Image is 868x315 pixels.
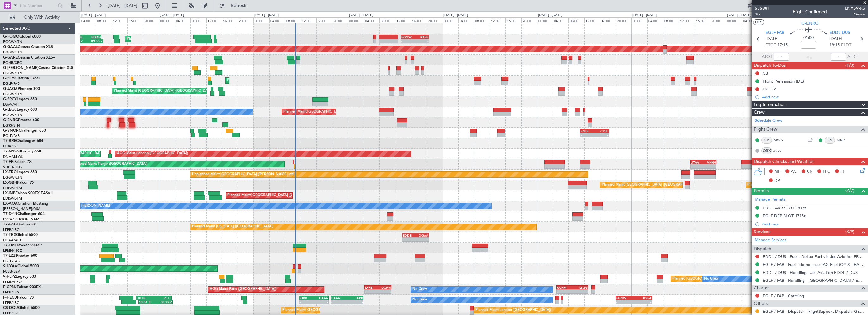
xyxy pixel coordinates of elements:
div: 04:00 [175,17,190,23]
div: No Crew [412,295,427,305]
span: G-[PERSON_NAME] [3,66,38,70]
span: ETOT [766,42,776,48]
div: - [415,39,428,43]
div: 00:00 [348,17,364,23]
a: G-SIRSCitation Excel [3,77,40,80]
a: CS-DOUGlobal 6500 [3,306,40,310]
a: T7-BREChallenger 604 [3,139,43,143]
span: G-VNOR [3,129,19,133]
div: CS [825,137,835,144]
span: LX-GBH [3,181,17,185]
div: Planned Maint [GEOGRAPHIC_DATA] ([GEOGRAPHIC_DATA]) [602,180,701,190]
div: 16:00 [695,17,710,23]
span: Refresh [226,3,252,8]
div: Planned Maint Tianjin ([GEOGRAPHIC_DATA]) [74,159,147,169]
div: Planned Maint [GEOGRAPHIC_DATA] ([GEOGRAPHIC_DATA]) [282,306,382,315]
a: EDLW/DTM [3,196,22,201]
span: T7-EMI [3,244,15,247]
div: LFPB [365,286,378,289]
div: Add new [762,94,865,100]
a: LX-TROLegacy 650 [3,170,37,174]
div: 20:00 [710,17,726,23]
span: (1/3) [845,62,854,69]
div: 12:00 [112,17,127,23]
div: Planned [GEOGRAPHIC_DATA] ([GEOGRAPHIC_DATA]) [673,274,762,284]
div: 04:00 [364,17,380,23]
a: 9H-LPZLegacy 500 [3,275,36,279]
span: (2/2) [845,187,854,194]
a: [PERSON_NAME]/QSA [3,207,40,211]
div: 08:00 [379,17,395,23]
a: G-LEGCLegacy 600 [3,108,37,112]
a: EGLF/FAB [3,133,20,138]
span: T7-LZZI [3,254,16,258]
div: 20:00 [238,17,253,23]
div: 16:00 [127,17,143,23]
div: UAAA [314,296,328,300]
a: EGSS/STN [3,123,20,128]
span: 9H-YAA [3,264,17,268]
a: 9H-YAAGlobal 5000 [3,264,39,268]
div: Unplanned Maint [GEOGRAPHIC_DATA] ([PERSON_NAME] Intl) [192,170,294,179]
div: 20:00 [427,17,443,23]
span: ELDT [841,42,851,48]
div: [DATE] - [DATE] [254,13,279,18]
a: EGLF/FAB [3,81,20,86]
div: No Crew [704,274,719,284]
div: - [365,290,378,293]
span: EDDL DUS [829,30,850,36]
div: [DATE] - [DATE] [81,13,106,18]
a: EGLF / FAB - Catering [763,293,804,299]
div: - [378,290,391,293]
span: CS-DOU [3,306,18,310]
div: Planned Maint [GEOGRAPHIC_DATA] ([GEOGRAPHIC_DATA]) [227,191,327,200]
a: Schedule Crew [755,118,782,124]
div: EDDH [88,35,101,39]
span: G-ENRG [801,20,819,27]
span: 17:15 [778,42,788,48]
span: LX-INB [3,191,15,195]
div: [DATE] - [DATE] [727,13,751,18]
span: Dispatch [754,245,771,253]
span: [DATE] [766,36,778,42]
a: EGGW/LTN [3,92,22,96]
a: FCBB/BZV [3,269,20,274]
span: T7-BRE [3,139,16,143]
div: EGGW [401,35,415,39]
a: G-VNORChallenger 650 [3,129,46,133]
span: MF [774,169,780,175]
div: - [403,238,415,241]
div: EDDB [403,233,415,237]
div: [DATE] - [DATE] [349,13,373,18]
a: LGAV/ATH [3,102,20,107]
div: 00:00 [631,17,647,23]
div: 04:00 [458,17,474,23]
div: 20:00 [143,17,159,23]
a: EGGW/LTN [3,71,22,76]
div: 08:00 [190,17,206,23]
a: T7-EMIHawker 900XP [3,244,42,247]
div: UCFM [557,286,573,289]
div: UCFM [378,286,391,289]
a: LFMN/NCE [3,248,22,253]
div: - [415,238,428,241]
div: VHHH [703,160,716,164]
span: 3/5 [755,12,770,17]
span: LX-AOA [3,202,18,206]
a: EGGW/LTN [3,113,22,117]
span: Permits [754,188,769,195]
a: LTBA/ISL [3,144,17,149]
div: UK ETA [763,86,777,92]
a: T7-FFIFalcon 7X [3,160,32,164]
span: LX-TRO [3,170,17,174]
span: Charter [754,285,769,292]
span: T7-DYN [3,212,17,216]
a: EGLF / FAB - Fuel - do not use TAG Fuel (OY & LEA only) EGLF / FAB [763,262,865,267]
a: DGAA/ACC [3,238,22,243]
span: DP [774,178,780,184]
a: G-JAGAPhenom 300 [3,87,40,91]
button: UTC [753,19,764,25]
div: 00:00 [253,17,269,23]
a: EDLW/DTM [3,186,22,190]
div: - [634,300,651,304]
